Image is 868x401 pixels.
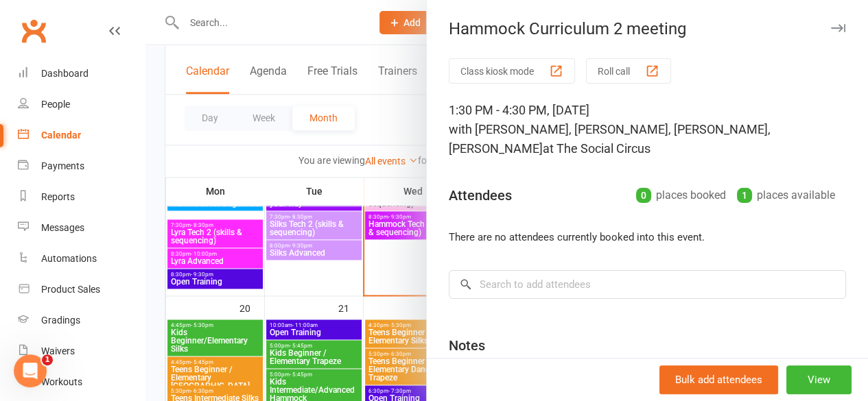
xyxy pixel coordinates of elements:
[41,99,70,110] div: People
[18,212,145,243] a: Messages
[586,58,671,84] button: Roll call
[636,188,651,203] div: 0
[18,120,145,151] a: Calendar
[41,191,75,202] div: Reports
[449,101,846,158] div: 1:30 PM - 4:30 PM, [DATE]
[41,160,84,171] div: Payments
[18,367,145,398] a: Workouts
[427,19,868,38] div: Hammock Curriculum 2 meeting
[18,243,145,274] a: Automations
[18,336,145,367] a: Waivers
[449,229,846,245] li: There are no attendees currently booked into this event.
[737,188,752,203] div: 1
[41,68,89,79] div: Dashboard
[41,315,80,326] div: Gradings
[41,253,97,264] div: Automations
[18,89,145,120] a: People
[18,151,145,182] a: Payments
[449,336,485,355] div: Notes
[41,284,100,295] div: Product Sales
[18,182,145,212] a: Reports
[449,270,846,299] input: Search to add attendees
[18,274,145,305] a: Product Sales
[786,365,852,394] button: View
[449,58,575,84] button: Class kiosk mode
[41,376,82,387] div: Workouts
[41,345,75,356] div: Waivers
[16,14,51,48] a: Clubworx
[543,141,650,156] span: at The Social Circus
[41,222,84,233] div: Messages
[659,365,778,394] button: Bulk add attendees
[41,130,81,141] div: Calendar
[18,305,145,336] a: Gradings
[18,58,145,89] a: Dashboard
[636,186,726,205] div: places booked
[737,186,835,205] div: places available
[42,354,53,365] span: 1
[449,186,512,205] div: Attendees
[449,122,771,156] span: with [PERSON_NAME], [PERSON_NAME], [PERSON_NAME], [PERSON_NAME]
[14,354,47,387] iframe: Intercom live chat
